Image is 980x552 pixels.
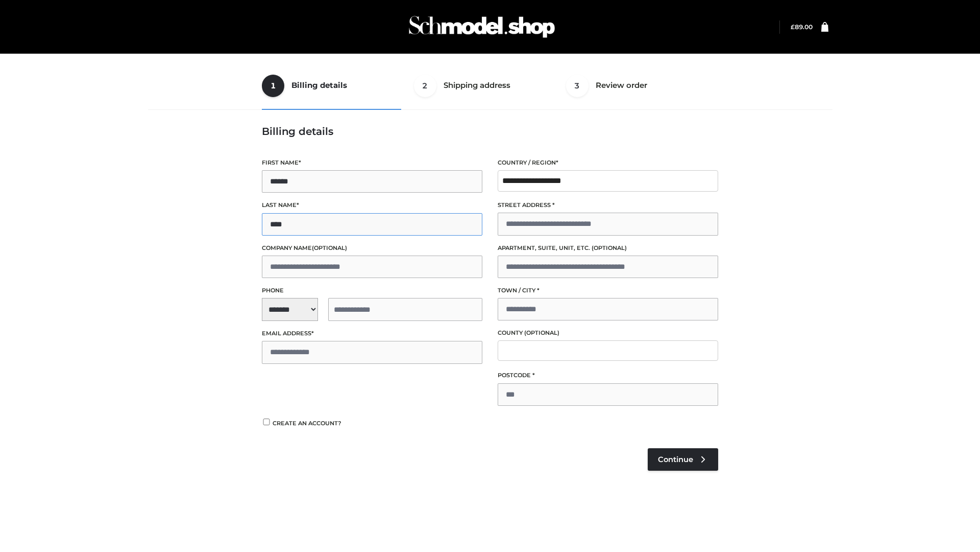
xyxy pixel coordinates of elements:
label: County [498,328,718,338]
span: (optional) [312,244,347,251]
label: Last name [262,200,482,210]
h3: Billing details [262,125,718,137]
span: (optional) [524,329,559,336]
label: Apartment, suite, unit, etc. [498,243,718,253]
span: £ [791,23,795,31]
span: (optional) [592,244,627,251]
label: Phone [262,286,482,295]
label: Country / Region [498,158,718,168]
label: Town / City [498,286,718,295]
img: Schmodel Admin 964 [405,7,558,47]
bdi: 89.00 [791,23,813,31]
label: Email address [262,329,482,338]
label: Company name [262,243,482,253]
span: Create an account? [273,420,341,427]
label: First name [262,158,482,168]
input: Create an account? [262,419,271,425]
a: £89.00 [791,23,813,31]
a: Continue [648,448,718,471]
label: Postcode [498,371,718,380]
label: Street address [498,200,718,210]
span: Continue [658,455,693,464]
